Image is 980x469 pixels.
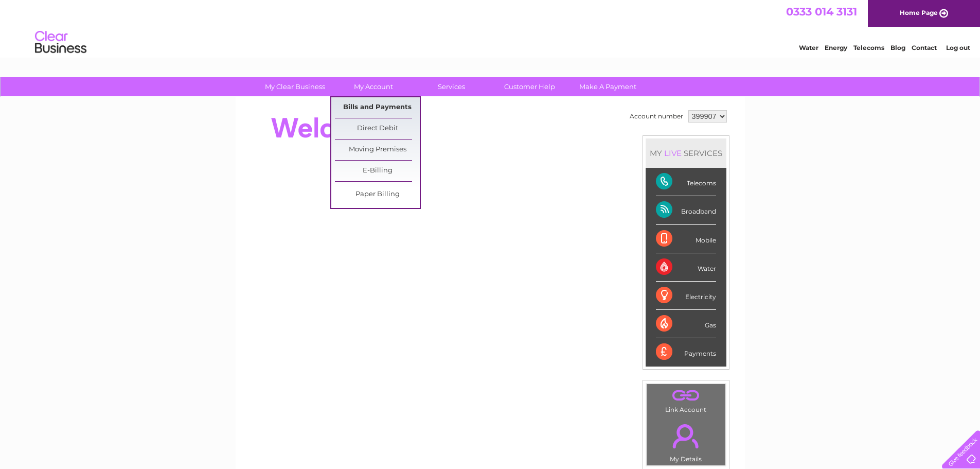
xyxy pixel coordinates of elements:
[487,77,572,96] a: Customer Help
[656,225,716,253] div: Mobile
[627,108,686,125] td: Account number
[946,44,970,51] a: Log out
[646,415,726,466] td: My Details
[646,384,726,416] td: Link Account
[247,6,734,50] div: Clear Business is a trading name of Verastar Limited (registered in [GEOGRAPHIC_DATA] No. 3667643...
[649,387,723,405] a: .
[409,77,494,96] a: Services
[34,27,87,58] img: logo.png
[799,44,818,51] a: Water
[335,140,420,160] a: Moving Premises
[656,196,716,224] div: Broadband
[335,161,420,181] a: E-Billing
[890,44,905,51] a: Blog
[656,253,716,282] div: Water
[656,338,716,366] div: Payments
[649,418,723,454] a: .
[656,282,716,310] div: Electricity
[335,97,420,118] a: Bills and Payments
[331,77,416,96] a: My Account
[565,77,650,96] a: Make A Payment
[335,184,420,205] a: Paper Billing
[656,310,716,338] div: Gas
[335,118,420,139] a: Direct Debit
[646,138,726,168] div: MY SERVICES
[662,148,684,158] div: LIVE
[656,168,716,196] div: Telecoms
[786,5,857,18] a: 0333 014 3131
[253,77,337,96] a: My Clear Business
[825,44,847,51] a: Energy
[912,44,937,51] a: Contact
[853,44,884,51] a: Telecoms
